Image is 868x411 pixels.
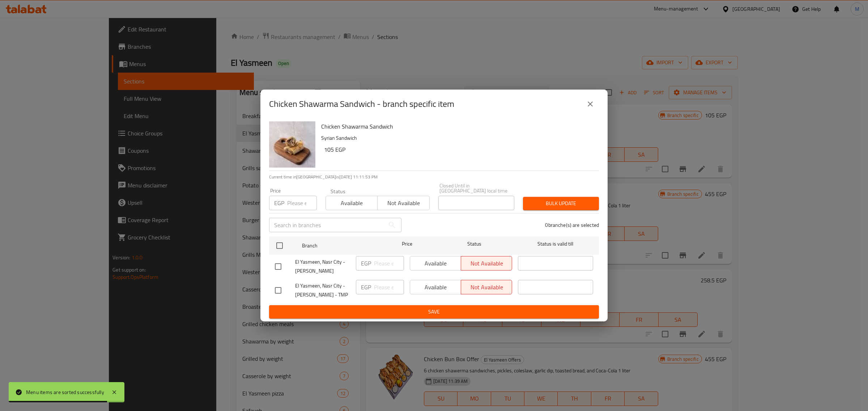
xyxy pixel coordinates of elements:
input: Search in branches [269,218,385,232]
div: Menu items are sorted successfully [26,388,104,396]
button: Bulk update [523,197,599,210]
p: EGP [274,199,284,207]
button: Not available [377,196,429,210]
span: Bulk update [529,199,593,208]
button: close [582,95,599,113]
span: Not available [380,198,426,208]
span: Branch [302,241,377,250]
span: El Yasmeen, Nasr City - [PERSON_NAME] - TMP [295,281,350,299]
button: Save [269,305,599,319]
h6: 105 EGP [324,144,593,155]
input: Please enter price [287,196,317,210]
button: Available [325,196,378,210]
p: 0 branche(s) are selected [545,221,599,229]
span: Status is valid till [518,239,593,248]
span: Price [383,239,431,248]
span: Available [329,198,375,208]
span: Status [437,239,512,248]
input: Please enter price [374,256,404,271]
p: Current time in [GEOGRAPHIC_DATA] is [DATE] 11:11:53 PM [269,174,599,180]
img: Chicken Shawarma Sandwich [269,121,315,168]
input: Please enter price [374,280,404,294]
p: Syrian Sandwich [321,134,593,143]
p: EGP [361,283,371,291]
h2: Chicken Shawarma Sandwich - branch specific item [269,98,454,110]
p: EGP [361,259,371,268]
span: El Yasmeen, Nasr City - [PERSON_NAME] [295,258,350,276]
h6: Chicken Shawarma Sandwich [321,121,593,131]
span: Save [275,307,593,316]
